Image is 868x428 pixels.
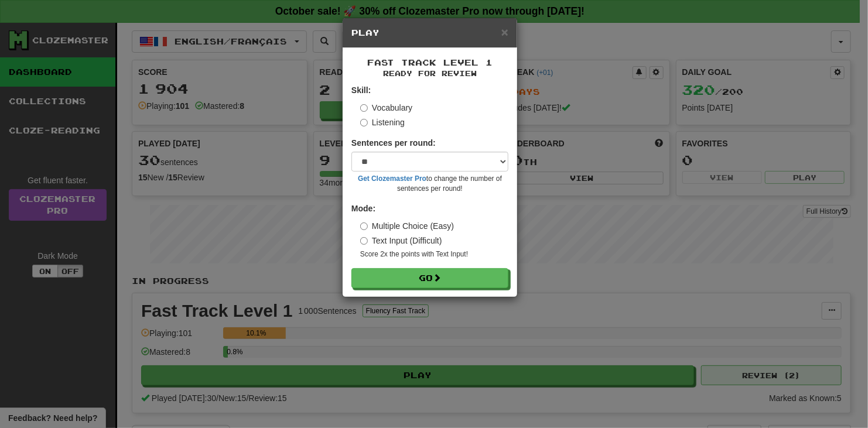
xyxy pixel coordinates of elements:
label: Vocabulary [360,102,412,114]
h5: Play [351,27,508,39]
label: Sentences per round: [351,137,436,149]
a: Get Clozemaster Pro [358,174,426,183]
small: to change the number of sentences per round! [351,174,508,194]
span: × [501,25,508,39]
label: Text Input (Difficult) [360,235,442,246]
strong: Skill: [351,85,371,95]
label: Listening [360,117,405,128]
input: Text Input (Difficult) [360,237,368,245]
button: Close [501,26,508,38]
input: Listening [360,119,368,126]
button: Go [351,268,508,288]
strong: Mode: [351,204,375,213]
input: Multiple Choice (Easy) [360,222,368,230]
small: Score 2x the points with Text Input ! [360,249,508,259]
small: Ready for Review [351,69,508,78]
label: Multiple Choice (Easy) [360,220,454,232]
span: Fast Track Level 1 [367,57,493,67]
input: Vocabulary [360,104,368,112]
